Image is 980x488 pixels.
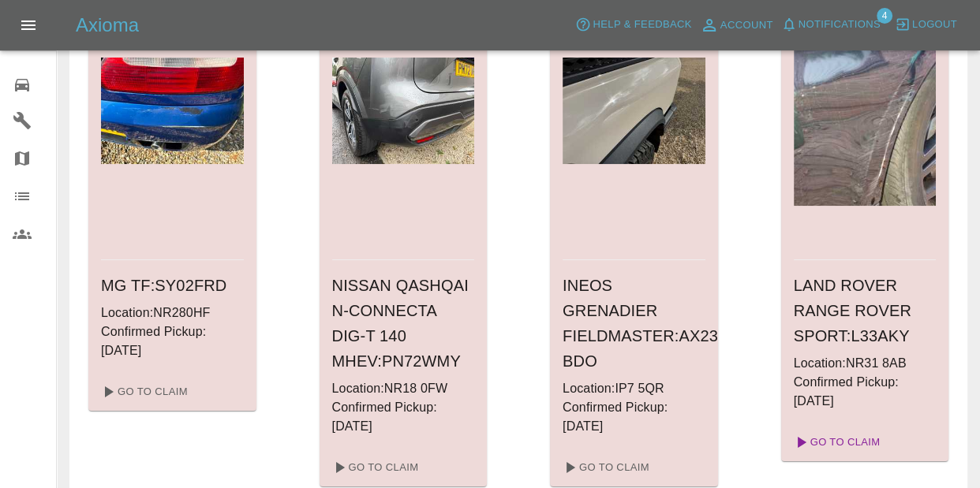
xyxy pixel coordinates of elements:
[9,6,47,44] button: Open drawer
[794,373,937,411] p: Confirmed Pickup: [DATE]
[332,379,475,398] p: Location: NR18 0FW
[332,273,475,374] h6: NISSAN QASHQAI N-CONNECTA DIG-T 140 MHEV : PN72WMY
[794,354,937,373] p: Location: NR31 8AB
[799,16,881,34] span: Notifications
[95,379,192,404] a: Go To Claim
[696,13,777,38] a: Account
[563,379,705,398] p: Location: IP7 5QR
[891,13,961,37] button: Logout
[101,273,244,298] h6: MG TF : SY02FRD
[556,455,653,480] a: Go To Claim
[571,13,695,37] button: Help & Feedback
[101,322,244,360] p: Confirmed Pickup: [DATE]
[332,398,475,436] p: Confirmed Pickup: [DATE]
[912,16,957,34] span: Logout
[563,398,705,436] p: Confirmed Pickup: [DATE]
[794,273,937,348] h6: LAND ROVER RANGE ROVER SPORT : L33AKY
[787,430,885,455] a: Go To Claim
[101,304,244,322] p: Location: NR280HF
[326,455,423,480] a: Go To Claim
[76,13,139,38] h5: Axioma
[593,16,691,34] span: Help & Feedback
[720,17,773,35] span: Account
[777,13,885,37] button: Notifications
[877,8,892,24] span: 4
[563,273,705,374] h6: INEOS GRENADIER FIELDMASTER : AX23 BDO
